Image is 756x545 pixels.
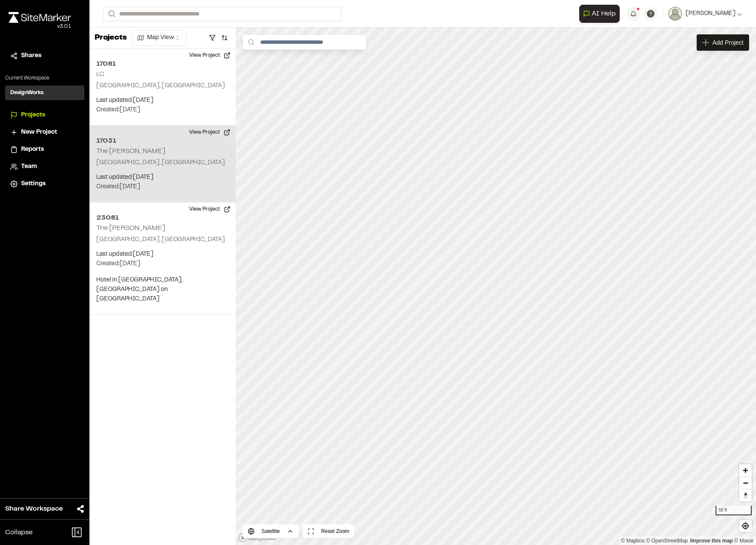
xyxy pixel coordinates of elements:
[734,538,754,544] a: Maxar
[96,213,229,223] h2: 23081
[96,81,229,91] p: [GEOGRAPHIC_DATA], [GEOGRAPHIC_DATA]
[96,182,229,192] p: Created: [DATE]
[10,51,79,61] a: Shares
[739,520,752,532] button: Find my location
[685,9,735,18] span: [PERSON_NAME]
[96,148,165,154] h2: The [PERSON_NAME]
[646,538,688,544] a: OpenStreetMap
[716,506,752,515] div: 50 ft
[739,489,752,502] button: Reset bearing to north
[96,71,104,77] h2: LC
[96,250,229,259] p: Last updated: [DATE]
[302,524,354,538] button: Reset Zoom
[96,59,229,69] h2: 17081
[21,110,45,120] span: Projects
[579,5,620,23] button: Open AI Assistant
[10,145,79,154] a: Reports
[739,477,752,489] button: Zoom out
[184,49,236,62] button: View Project
[690,538,733,544] a: Map feedback
[96,105,229,115] p: Created: [DATE]
[21,179,46,189] span: Settings
[96,136,229,146] h2: 17031
[10,179,79,189] a: Settings
[713,38,744,47] span: Add Project
[243,524,299,538] button: Satellite
[96,96,229,105] p: Last updated: [DATE]
[668,7,742,21] button: [PERSON_NAME]
[739,464,752,477] button: Zoom in
[5,74,84,82] p: Current Workspace
[5,504,63,514] span: Share Workspace
[96,276,229,304] p: Hotel in [GEOGRAPHIC_DATA], [GEOGRAPHIC_DATA] on [GEOGRAPHIC_DATA]
[96,173,229,182] p: Last updated: [DATE]
[236,28,756,545] canvas: Map
[10,110,79,120] a: Projects
[96,225,165,231] h2: The [PERSON_NAME]
[238,533,276,542] a: Mapbox logo
[184,202,236,216] button: View Project
[21,51,41,61] span: Shares
[96,235,229,245] p: [GEOGRAPHIC_DATA], [GEOGRAPHIC_DATA]
[5,527,33,538] span: Collapse
[621,538,645,544] a: Mapbox
[21,162,37,171] span: Team
[9,23,71,31] div: Oh geez...please don't...
[10,89,43,97] h3: DesignWorks
[96,158,229,168] p: [GEOGRAPHIC_DATA], [GEOGRAPHIC_DATA]
[592,9,616,19] span: AI Help
[95,32,127,44] p: Projects
[184,126,236,139] button: View Project
[10,128,79,137] a: New Project
[21,145,44,154] span: Reports
[96,259,229,269] p: Created: [DATE]
[579,5,623,23] div: Open AI Assistant
[10,162,79,171] a: Team
[9,12,71,23] img: rebrand.png
[103,7,119,21] button: Search
[668,7,682,21] img: User
[21,128,57,137] span: New Project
